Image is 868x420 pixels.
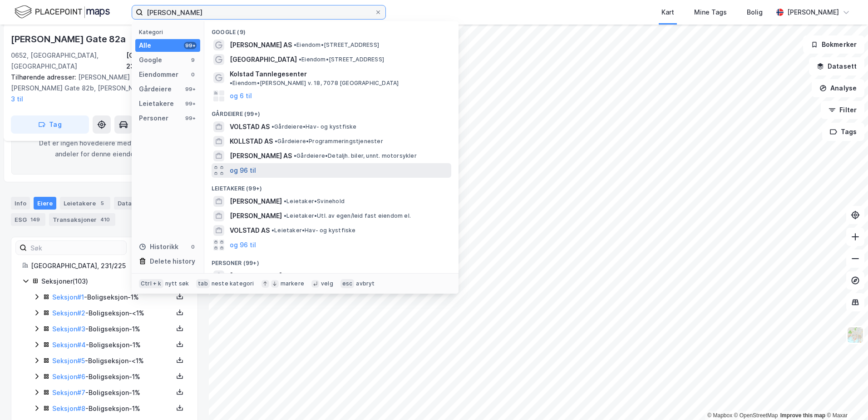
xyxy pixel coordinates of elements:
div: Google (9) [204,21,459,38]
div: tab [196,279,210,288]
div: Info [11,197,30,210]
a: Seksjon#4 [52,341,86,349]
a: Seksjon#8 [52,405,85,412]
div: - Boligseksjon - <1% [52,355,173,366]
a: Seksjon#3 [52,325,85,333]
span: [GEOGRAPHIC_DATA] [230,54,297,65]
span: [PERSON_NAME] AS [230,150,292,161]
span: Gårdeiere • Detaljh. biler, unnt. motorsykler [294,152,417,160]
input: Søk [27,241,126,255]
div: [GEOGRAPHIC_DATA], 231/225 [126,50,198,72]
div: Kart [661,7,674,18]
div: Google [139,55,162,65]
div: - Boligseksjon - 1% [52,371,173,382]
div: Historikk [139,241,178,252]
div: Leietakere [60,197,110,210]
span: [PERSON_NAME] [230,270,282,281]
div: avbryt [356,280,375,287]
div: Alle [139,40,151,51]
div: 99+ [184,115,197,122]
a: Seksjon#2 [52,309,85,317]
span: VOLSTAD AS [230,225,270,236]
span: • [271,227,274,234]
a: Mapbox [707,412,732,419]
div: Ctrl + k [139,279,163,288]
span: • [284,198,286,205]
div: - Boligseksjon - 1% [52,403,173,414]
span: • [299,56,301,63]
div: nytt søk [165,280,189,287]
div: Datasett [114,197,148,210]
div: velg [321,280,333,287]
div: Bolig [747,7,763,18]
div: Delete history [150,256,195,267]
span: Person • [DATE] [284,272,329,280]
span: Leietaker • Svinehold [284,198,345,205]
div: Kategori [139,29,200,35]
a: Seksjon#1 [52,293,84,301]
span: VOLSTAD AS [230,121,270,132]
div: 0652, [GEOGRAPHIC_DATA], [GEOGRAPHIC_DATA] [11,50,126,72]
div: - Boligseksjon - 1% [52,340,173,350]
div: 99+ [184,85,197,93]
div: - Boligseksjon - 1% [52,292,173,303]
div: Seksjoner ( 103 ) [41,276,187,287]
div: esc [340,279,355,288]
a: Seksjon#6 [52,373,85,380]
div: 410 [99,215,112,224]
span: • [275,138,277,145]
span: [PERSON_NAME] AS [230,40,292,50]
button: Analyse [812,79,864,97]
div: Eiere [34,197,56,210]
span: • [271,123,274,130]
span: • [284,272,286,279]
span: Eiendom • [PERSON_NAME] v. 18, 7078 [GEOGRAPHIC_DATA] [230,80,399,87]
div: 9 [189,56,197,64]
span: • [230,80,232,86]
div: Transaksjoner [49,213,115,226]
div: - Boligseksjon - <1% [52,308,173,319]
a: Improve this map [780,412,825,419]
button: Bokmerker [803,35,864,54]
img: logo.f888ab2527a4732fd821a326f86c7f29.svg [15,4,110,20]
div: ESG [11,213,45,226]
div: neste kategori [212,280,254,287]
button: og 6 til [230,90,252,101]
span: Gårdeiere • Hav- og kystfiske [271,123,357,130]
button: Tags [822,123,864,141]
div: Leietakere [139,98,174,109]
span: Eiendom • [STREET_ADDRESS] [299,56,384,63]
div: [PERSON_NAME] [787,7,839,18]
input: Søk på adresse, matrikkel, gårdeiere, leietakere eller personer [143,5,375,19]
span: Leietaker • Hav- og kystfiske [271,227,356,234]
span: Gårdeiere • Programmeringstjenester [275,138,383,145]
span: [PERSON_NAME] [230,196,282,207]
div: Gårdeiere [139,84,172,95]
span: Leietaker • Utl. av egen/leid fast eiendom el. [284,212,411,220]
div: 0 [189,243,197,250]
div: - Boligseksjon - 1% [52,387,173,398]
div: Kontrollprogram for chat [823,376,868,420]
div: 5 [98,199,107,208]
span: Kolstad Tannlegesenter [230,69,307,80]
div: 99+ [184,42,197,49]
span: • [284,212,286,219]
button: og 96 til [230,165,256,176]
div: [PERSON_NAME] Gate 82a [11,32,128,46]
a: OpenStreetMap [734,412,778,419]
button: Tag [11,115,89,134]
span: [PERSON_NAME] [230,210,282,221]
span: Eiendom • [STREET_ADDRESS] [294,41,379,49]
button: Datasett [809,57,864,75]
div: Leietakere (99+) [204,178,459,194]
div: markere [281,280,304,287]
button: Filter [821,101,864,119]
div: 0 [189,71,197,78]
div: - Boligseksjon - 1% [52,324,173,335]
iframe: Chat Widget [823,376,868,420]
a: Seksjon#5 [52,357,85,365]
div: [GEOGRAPHIC_DATA], 231/225 [31,260,187,271]
img: Z [847,326,864,344]
div: Personer [139,113,168,124]
div: Mine Tags [694,7,727,18]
